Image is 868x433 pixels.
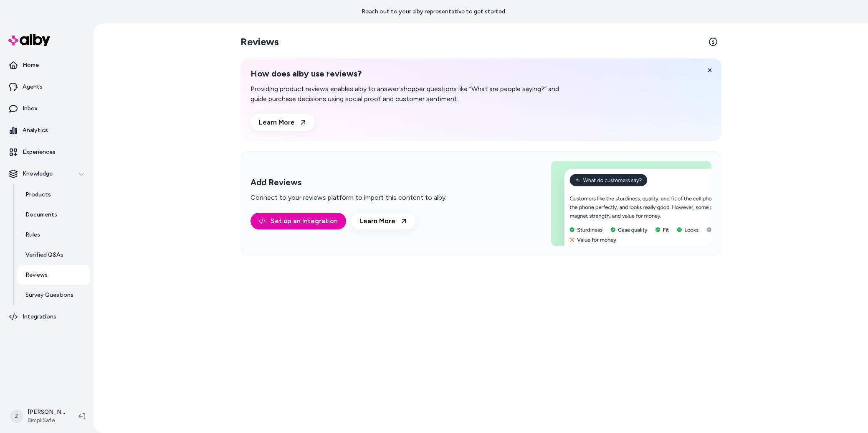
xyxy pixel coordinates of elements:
p: Connect to your reviews platform to import this content to alby. [251,193,447,203]
h2: Add Reviews [251,177,447,188]
p: Experiences [23,148,56,156]
a: Integrations [3,307,90,327]
p: Inbox [23,104,38,113]
a: Verified Q&As [17,245,90,265]
a: Learn More [251,114,315,131]
h2: How does alby use reviews? [251,69,571,79]
a: Documents [17,205,90,225]
p: [PERSON_NAME] [28,408,65,416]
a: Products [17,185,90,205]
a: Set up an Integration [251,213,346,229]
a: Inbox [3,99,90,119]
a: Agents [3,77,90,97]
p: Providing product reviews enables alby to answer shopper questions like “What are people saying?”... [251,84,571,104]
a: Rules [17,225,90,245]
a: Experiences [3,142,90,162]
button: Knowledge [3,164,90,184]
p: Documents [25,211,57,219]
span: SimpliSafe [28,416,65,425]
p: Knowledge [23,170,53,178]
a: Survey Questions [17,285,90,305]
a: Home [3,55,90,75]
a: Learn More [351,213,415,229]
button: Z[PERSON_NAME]SimpliSafe [5,403,72,430]
p: Products [25,191,51,199]
p: Survey Questions [25,291,73,299]
img: Add Reviews [551,161,711,246]
img: alby Logo [8,34,50,46]
p: Verified Q&As [25,251,63,259]
p: Analytics [23,126,48,135]
p: Agents [23,83,43,91]
p: Home [23,61,39,69]
p: Rules [25,231,40,239]
h2: Reviews [240,35,279,48]
p: Reviews [25,271,48,279]
span: Z [10,410,23,423]
a: Reviews [17,265,90,285]
a: Analytics [3,120,90,140]
p: Reach out to your alby representative to get started. [362,8,506,16]
p: Integrations [23,313,56,321]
